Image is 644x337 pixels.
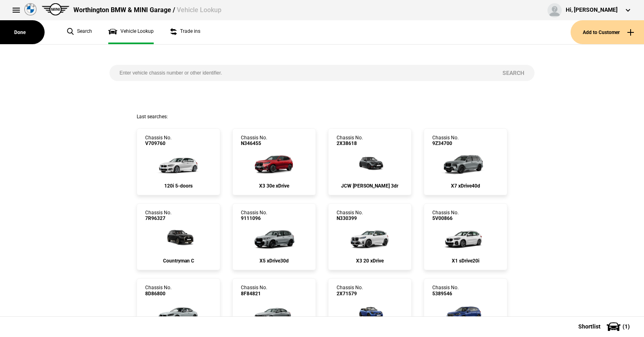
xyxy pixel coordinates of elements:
div: X1 sDrive20i [432,258,499,264]
div: Chassis No. [337,285,363,296]
span: 9111096 [241,215,267,221]
div: Chassis No. [145,135,172,147]
div: X7 xDrive40d [432,183,499,189]
div: 120i 5-doors [145,183,212,189]
span: 5389546 [432,291,459,296]
div: Countryman C [145,258,212,264]
img: cosySec [151,296,205,329]
span: V709760 [145,141,172,146]
span: 5V00866 [432,215,459,221]
a: Trade ins [170,20,200,44]
a: Search [67,20,92,44]
div: JCW [PERSON_NAME] 3dr [337,183,403,189]
img: cosySec [438,296,492,329]
span: ( 1 ) [623,324,630,329]
span: 2X38618 [337,141,363,146]
div: Chassis No. [241,210,267,222]
div: X3 20 xDrive [337,258,403,264]
span: Vehicle Lookup [177,6,221,14]
img: cosySec [157,222,200,254]
div: Chassis No. [432,210,459,222]
span: N330399 [337,215,363,221]
span: 2X71579 [337,291,363,296]
div: X5 xDrive30d [241,258,307,264]
img: cosySec [348,147,392,179]
img: cosySec [247,296,301,329]
div: Chassis No. [337,210,363,222]
button: Shortlist(1) [566,316,644,337]
input: Enter vehicle chassis number or other identifier. [109,65,493,81]
img: bmw.png [24,3,36,15]
img: cosySec [151,147,205,179]
button: Add to Customer [571,20,644,44]
span: Last searches: [137,114,168,119]
div: Chassis No. [432,135,459,147]
span: 7R96327 [145,215,172,221]
img: mini.png [42,3,69,15]
img: cosySec [247,147,301,179]
div: Chassis No. [145,210,172,222]
img: cosySec [343,222,397,254]
div: Hi, [PERSON_NAME] [566,6,618,14]
button: Search [492,65,535,81]
div: Chassis No. [241,135,267,147]
span: N346455 [241,141,267,146]
span: Shortlist [578,324,601,329]
div: Chassis No. [145,285,172,296]
img: cosySec [438,222,492,254]
span: 9Z34700 [432,141,459,146]
span: 8F84821 [241,291,267,296]
span: 8D86800 [145,291,172,296]
a: Vehicle Lookup [108,20,154,44]
div: Chassis No. [337,135,363,147]
img: cosySec [438,147,492,179]
div: Chassis No. [241,285,267,296]
img: cosySec [247,222,301,254]
img: cosySec [348,296,392,329]
div: X3 30e xDrive [241,183,307,189]
div: Chassis No. [432,285,459,296]
div: Worthington BMW & MINI Garage / [73,6,221,15]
